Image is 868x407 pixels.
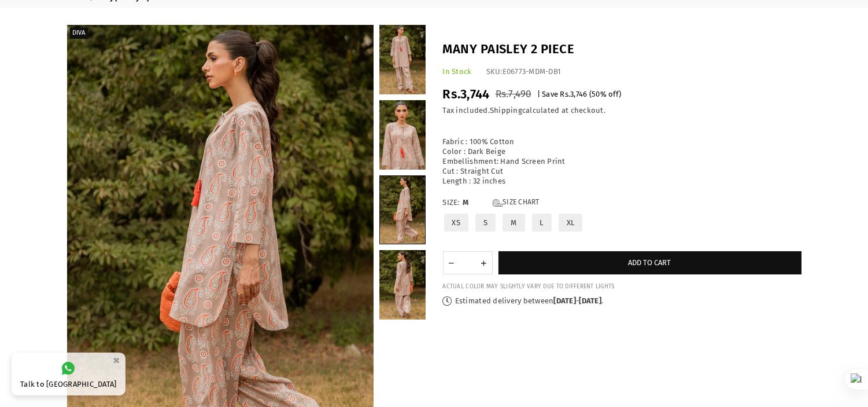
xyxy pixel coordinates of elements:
label: Size: [443,198,801,208]
label: XS [443,212,470,233]
p: Fabric : 100% Cotton Color : Dark Beige Embellishment: Hand Screen Print Cut : Straight Cut Lengt... [443,127,801,186]
label: Diva [70,28,88,39]
a: Shipping [490,106,522,115]
div: ACTUAL COLOR MAY SLIGHTLY VARY DUE TO DIFFERENT LIGHTS [443,283,801,291]
span: M [463,198,486,208]
span: In Stock [443,67,472,76]
button: Add to cart [498,251,801,274]
time: [DATE] [554,296,577,305]
time: [DATE] [579,296,601,305]
label: XL [557,212,584,233]
label: M [501,212,526,233]
span: 50 [592,90,600,98]
span: Rs.7,490 [496,88,531,100]
a: Size Chart [493,198,540,208]
span: Rs.3,746 [560,90,588,98]
button: × [110,351,124,370]
div: SKU: [486,67,562,77]
span: Add to cart [629,258,671,267]
span: Save [542,90,558,98]
span: | [537,90,540,98]
a: Talk to [GEOGRAPHIC_DATA] [12,353,125,395]
div: Tax included. calculated at checkout. [443,106,801,116]
span: ( % off) [589,90,621,98]
span: E06773-MDM-DB1 [503,67,562,76]
p: Estimated delivery between - . [443,296,801,306]
label: L [531,212,553,233]
h1: Many paisley 2 piece [443,41,801,58]
span: Rs.3,744 [443,86,490,102]
quantity-input: Quantity [443,251,493,274]
label: S [474,212,497,233]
